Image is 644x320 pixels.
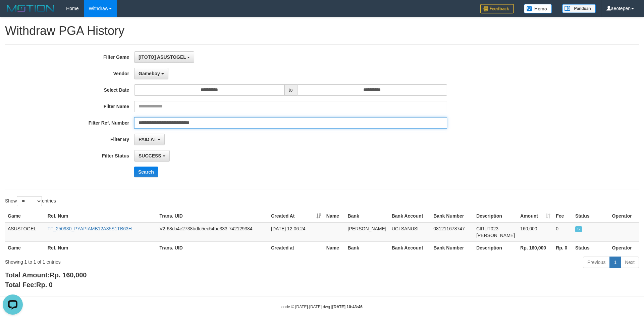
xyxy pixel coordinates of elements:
[389,222,431,242] td: UCI SANUSI
[518,222,553,242] td: 160,000
[139,54,186,60] span: [ITOTO] ASUSTOGEL
[5,3,56,13] img: MOTION_logo.png
[609,241,639,254] th: Operator
[575,226,582,232] span: SUCCESS
[518,210,553,222] th: Amount: activate to sort column ascending
[474,241,518,254] th: Description
[5,210,45,222] th: Game
[474,222,518,242] td: CIRUT023 [PERSON_NAME]
[134,134,165,145] button: PAID AT
[45,241,157,254] th: Ref. Num
[5,196,56,206] label: Show entries
[17,196,42,206] select: Showentries
[5,256,263,265] div: Showing 1 to 1 of 1 entries
[609,257,621,268] a: 1
[324,210,345,222] th: Name
[5,24,639,38] h1: Withdraw PGA History
[474,210,518,222] th: Description
[139,153,161,158] span: SUCCESS
[5,271,87,279] b: Total Amount:
[324,241,345,254] th: Name
[139,137,156,142] span: PAID AT
[134,150,170,162] button: SUCCESS
[5,222,45,242] td: ASUSTOGEL
[157,222,269,242] td: V2-68cb4e2738bdfc5ec54be333-742129384
[553,222,573,242] td: 0
[48,226,132,231] a: TF_250930_PYAPIAMB12A35S1TB63H
[139,71,160,76] span: Gameboy
[345,241,389,254] th: Bank
[389,241,431,254] th: Bank Account
[345,210,389,222] th: Bank
[5,281,53,288] b: Total Fee:
[431,241,474,254] th: Bank Number
[5,241,45,254] th: Game
[268,210,324,222] th: Created At: activate to sort column ascending
[157,210,269,222] th: Trans. UID
[573,210,609,222] th: Status
[573,241,609,254] th: Status
[553,241,573,254] th: Rp. 0
[284,84,297,96] span: to
[431,222,474,242] td: 081211678747
[134,167,158,177] button: Search
[480,4,514,13] img: Feedback.jpg
[157,241,269,254] th: Trans. UID
[345,222,389,242] td: [PERSON_NAME]
[268,222,324,242] td: [DATE] 12:06:24
[134,68,168,79] button: Gameboy
[134,51,194,63] button: [ITOTO] ASUSTOGEL
[609,210,639,222] th: Operator
[431,210,474,222] th: Bank Number
[3,3,23,23] button: Open LiveChat chat widget
[50,271,87,279] span: Rp. 160,000
[389,210,431,222] th: Bank Account
[45,210,157,222] th: Ref. Num
[562,4,596,13] img: panduan.png
[332,305,363,309] strong: [DATE] 10:43:46
[553,210,573,222] th: Fee
[518,241,553,254] th: Rp. 160,000
[281,305,363,309] small: code © [DATE]-[DATE] dwg |
[583,257,610,268] a: Previous
[268,241,324,254] th: Created at
[524,4,552,13] img: Button%20Memo.svg
[36,281,53,288] span: Rp. 0
[621,257,639,268] a: Next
